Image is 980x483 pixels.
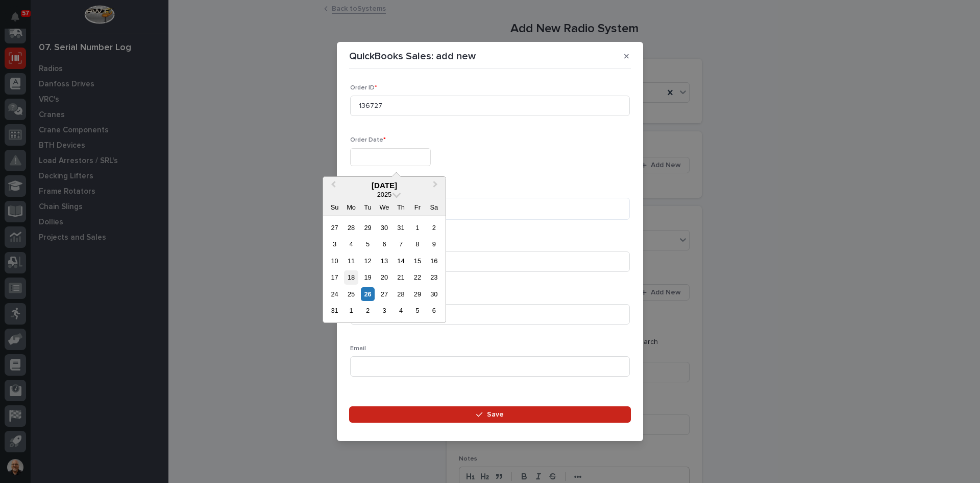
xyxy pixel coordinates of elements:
div: Choose Tuesday, August 5th, 2025 [361,237,375,251]
div: Choose Saturday, August 23rd, 2025 [427,270,441,284]
div: Choose Thursday, August 7th, 2025 [394,237,408,251]
div: Choose Thursday, July 31st, 2025 [394,221,408,235]
div: Choose Friday, August 1st, 2025 [410,221,424,235]
div: Choose Sunday, July 27th, 2025 [328,221,341,235]
div: Choose Friday, August 15th, 2025 [410,254,424,268]
div: Choose Sunday, August 24th, 2025 [328,287,341,301]
div: Choose Wednesday, August 27th, 2025 [377,287,391,301]
div: Choose Tuesday, September 2nd, 2025 [361,304,375,317]
div: Choose Wednesday, September 3rd, 2025 [377,304,391,317]
span: Email [350,346,366,352]
p: QuickBooks Sales: add new [349,50,476,62]
div: Choose Sunday, August 17th, 2025 [328,270,341,284]
div: Choose Monday, July 28th, 2025 [344,221,358,235]
div: Choose Tuesday, August 12th, 2025 [361,254,375,268]
div: Choose Monday, September 1st, 2025 [344,304,358,317]
div: Choose Friday, August 29th, 2025 [410,287,424,301]
div: Choose Monday, August 18th, 2025 [344,270,358,284]
button: Next Month [428,178,445,194]
button: Save [349,406,631,423]
div: Th [394,200,408,214]
div: Tu [361,200,375,214]
div: Choose Saturday, August 30th, 2025 [427,287,441,301]
div: Choose Saturday, September 6th, 2025 [427,304,441,317]
span: Order ID [350,85,377,91]
span: Order Date [350,137,386,143]
div: Choose Thursday, August 21st, 2025 [394,270,408,284]
div: Choose Sunday, August 3rd, 2025 [328,237,341,251]
span: 2025 [377,191,391,198]
span: Save [487,410,504,419]
div: Sa [427,200,441,214]
button: Previous Month [324,178,340,194]
div: Choose Saturday, August 2nd, 2025 [427,221,441,235]
div: Fr [410,200,424,214]
div: Su [328,200,341,214]
div: Choose Thursday, September 4th, 2025 [394,304,408,317]
div: Choose Thursday, August 14th, 2025 [394,254,408,268]
div: Choose Monday, August 4th, 2025 [344,237,358,251]
div: Mo [344,200,358,214]
div: Choose Sunday, August 31st, 2025 [328,304,341,317]
div: Choose Wednesday, August 20th, 2025 [377,270,391,284]
div: Choose Tuesday, August 19th, 2025 [361,270,375,284]
div: Choose Monday, August 25th, 2025 [344,287,358,301]
div: [DATE] [323,181,446,190]
div: Choose Friday, September 5th, 2025 [410,304,424,317]
div: Choose Tuesday, July 29th, 2025 [361,221,375,235]
div: Choose Saturday, August 16th, 2025 [427,254,441,268]
div: Choose Tuesday, August 26th, 2025 [361,287,375,301]
div: Choose Monday, August 11th, 2025 [344,254,358,268]
div: Choose Wednesday, July 30th, 2025 [377,221,391,235]
div: month 2025-08 [326,219,442,319]
div: We [377,200,391,214]
div: Choose Sunday, August 10th, 2025 [328,254,341,268]
div: Choose Saturday, August 9th, 2025 [427,237,441,251]
div: Choose Thursday, August 28th, 2025 [394,287,408,301]
div: Choose Wednesday, August 13th, 2025 [377,254,391,268]
div: Choose Friday, August 8th, 2025 [410,237,424,251]
div: Choose Friday, August 22nd, 2025 [410,270,424,284]
div: Choose Wednesday, August 6th, 2025 [377,237,391,251]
